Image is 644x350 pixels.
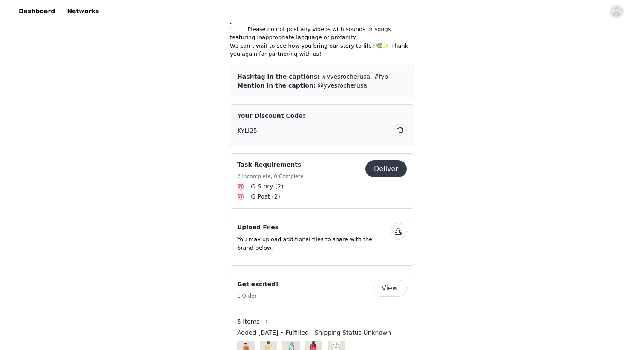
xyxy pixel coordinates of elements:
[612,5,621,18] div: avatar
[249,182,284,191] span: IG Story (2)
[237,111,305,120] span: Your Discount Code:
[237,280,279,289] h4: Get excited!
[237,292,279,300] h5: 1 Order
[237,82,316,89] span: Mention in the caption:
[237,183,244,190] img: Instagram Icon
[237,317,260,326] span: 5 Items
[237,328,391,337] span: Added [DATE] • Fulfilled - Shipping Status Unknown
[237,160,304,169] h4: Task Requirements
[230,26,391,41] span: · Please do not post any videos with sounds or songs featuring inappropriate language or profanity.
[237,193,244,200] img: Instagram Icon
[322,73,388,80] span: #yvesrocherusa, #fyp
[230,153,414,209] div: Task Requirements
[318,82,367,89] span: @yvesrocherusa
[62,2,104,21] a: Networks
[237,223,390,232] h4: Upload Files
[237,73,320,80] span: Hashtag in the captions:
[14,2,60,21] a: Dashboard
[373,280,407,297] button: View
[237,173,304,180] h5: 2 Incomplete, 0 Complete
[230,42,414,58] p: We can’t wait to see how you bring our story to life! 🌿✨ Thank you again for partnering with us!
[237,235,390,252] p: You may upload additional files to share with the brand below.
[249,192,280,201] span: IG Post (2)
[365,160,407,177] button: Deliver
[237,126,257,135] span: KYLI25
